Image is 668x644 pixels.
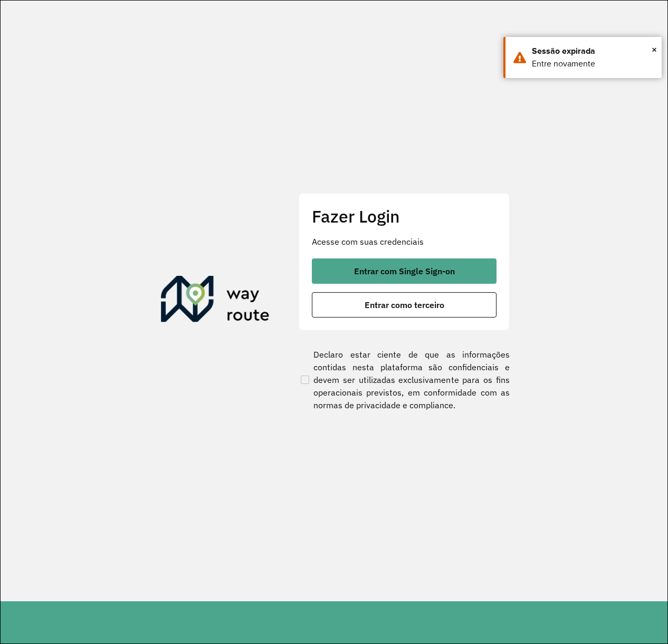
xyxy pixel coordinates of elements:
[532,57,654,70] div: Entre novamente
[299,348,510,411] label: Declaro estar ciente de que as informações contidas nesta plataforma são confidenciais e devem se...
[365,301,444,309] span: Entrar como terceiro
[652,42,657,57] span: ×
[312,258,497,284] button: button
[652,42,657,57] button: Close
[532,45,654,57] div: Sessão expirada
[354,267,455,275] span: Entrar com Single Sign-on
[161,276,270,326] img: Roteirizador AmbevTech
[312,292,497,318] button: button
[312,206,497,226] h2: Fazer Login
[312,235,497,248] p: Acesse com suas credenciais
